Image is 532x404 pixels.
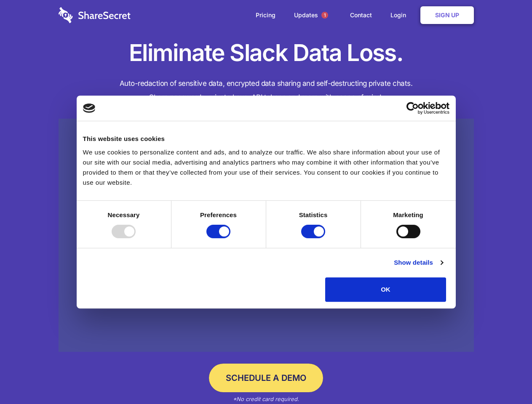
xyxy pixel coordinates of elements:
em: *No credit card required. [233,396,299,402]
div: We use cookies to personalize content and ads, and to analyze our traffic. We also share informat... [83,147,449,188]
a: Sign Up [420,6,474,24]
h4: Auto-redaction of sensitive data, encrypted data sharing and self-destructing private chats. Shar... [59,77,474,104]
div: This website uses cookies [83,134,449,144]
span: 1 [321,12,328,19]
a: Usercentrics Cookiebot - opens in a new window [376,102,449,114]
img: logo-wordmark-white-trans-d4663122ce5f474addd5e946df7df03e33cb6a1c49d2221995e7729f52c070b2.svg [59,7,131,23]
strong: Statistics [299,211,328,218]
a: Schedule a Demo [209,364,323,392]
a: Contact [342,2,380,28]
a: Pricing [247,2,284,28]
strong: Necessary [108,211,140,218]
a: Show details [394,258,443,268]
a: Login [382,2,419,28]
button: OK [325,277,446,302]
h1: Eliminate Slack Data Loss. [59,38,474,68]
strong: Preferences [200,211,237,218]
a: Wistia video thumbnail [59,119,474,352]
strong: Marketing [393,211,423,218]
img: logo [83,104,96,113]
